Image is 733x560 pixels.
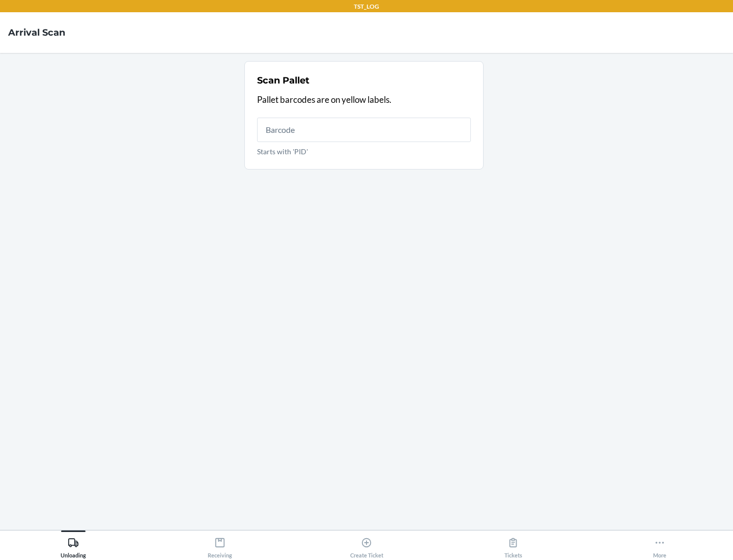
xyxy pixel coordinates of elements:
[257,74,309,87] h2: Scan Pallet
[257,93,471,106] p: Pallet barcodes are on yellow labels.
[257,118,471,142] input: Starts with 'PID'
[8,26,65,39] h4: Arrival Scan
[504,533,522,558] div: Tickets
[354,2,379,11] p: TST_LOG
[440,530,586,558] button: Tickets
[293,530,440,558] button: Create Ticket
[586,530,733,558] button: More
[350,533,383,558] div: Create Ticket
[653,533,666,558] div: More
[208,533,232,558] div: Receiving
[257,146,471,157] p: Starts with 'PID'
[147,530,293,558] button: Receiving
[61,533,86,558] div: Unloading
